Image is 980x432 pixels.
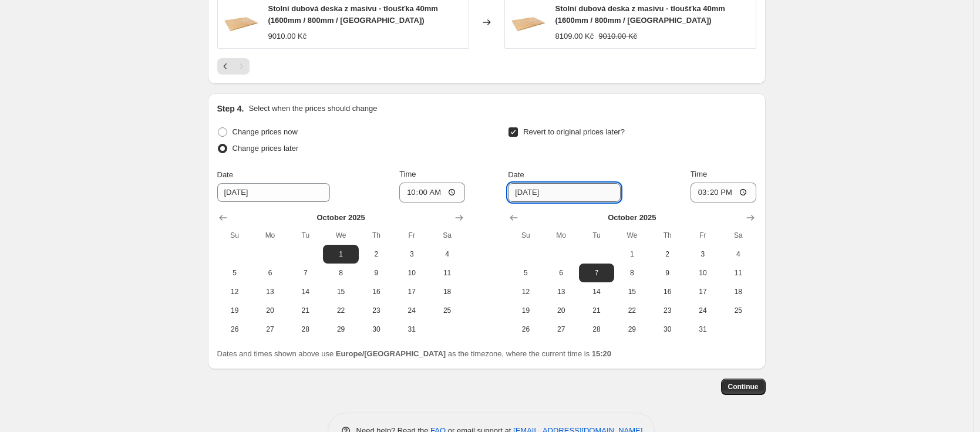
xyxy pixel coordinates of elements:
[544,320,579,339] button: Monday October 27 2025
[614,226,649,245] th: Wednesday
[434,249,460,259] span: 4
[336,349,446,358] b: Europe/[GEOGRAPHIC_DATA]
[548,287,574,296] span: 13
[508,301,543,320] button: Sunday October 19 2025
[511,5,546,40] img: stolni-dubova-deska-z-masivu-tloustka-40mm_80x.webp
[429,226,464,245] th: Saturday
[268,4,438,25] span: Stolní dubová deska z masivu - tloušťka 40mm (1600mm / 800mm / [GEOGRAPHIC_DATA])
[506,210,522,226] button: Show previous month, September 2025
[292,325,318,334] span: 28
[720,245,756,264] button: Saturday October 4 2025
[619,249,645,259] span: 1
[691,183,756,203] input: 12:00
[579,226,614,245] th: Tuesday
[399,170,416,178] span: Time
[592,349,611,358] b: 15:20
[399,268,425,278] span: 10
[215,210,231,226] button: Show previous month, September 2025
[508,183,621,202] input: 9/30/2025
[359,320,394,339] button: Thursday October 30 2025
[548,268,574,278] span: 6
[359,245,394,264] button: Thursday October 2 2025
[399,306,425,315] span: 24
[292,287,318,296] span: 14
[513,231,538,240] span: Su
[720,264,756,282] button: Saturday October 11 2025
[720,226,756,245] th: Saturday
[359,264,394,282] button: Thursday October 9 2025
[288,226,323,245] th: Tuesday
[217,349,612,358] span: Dates and times shown above use as the timezone, where the current time is
[649,301,685,320] button: Thursday October 23 2025
[434,231,460,240] span: Sa
[292,268,318,278] span: 7
[363,325,389,334] span: 30
[742,210,759,226] button: Show next month, November 2025
[222,306,248,315] span: 19
[359,226,394,245] th: Thursday
[328,287,353,296] span: 15
[614,320,649,339] button: Wednesday October 29 2025
[619,287,645,296] span: 15
[649,320,685,339] button: Thursday October 30 2025
[217,264,252,282] button: Sunday October 5 2025
[434,268,460,278] span: 11
[451,210,467,226] button: Show next month, November 2025
[217,103,244,114] h2: Step 4.
[429,282,464,301] button: Saturday October 18 2025
[257,325,283,334] span: 27
[579,282,614,301] button: Tuesday October 14 2025
[598,31,637,42] strike: 9010.00 Kč
[649,245,685,264] button: Thursday October 2 2025
[619,231,645,240] span: We
[508,282,543,301] button: Sunday October 12 2025
[429,245,464,264] button: Saturday October 4 2025
[323,226,358,245] th: Wednesday
[619,268,645,278] span: 8
[323,301,358,320] button: Wednesday October 22 2025
[363,249,389,259] span: 2
[252,320,288,339] button: Monday October 27 2025
[555,4,725,25] span: Stolní dubová deska z masivu - tloušťka 40mm (1600mm / 800mm / [GEOGRAPHIC_DATA])
[690,249,716,259] span: 3
[614,301,649,320] button: Wednesday October 22 2025
[252,264,288,282] button: Monday October 6 2025
[217,183,330,202] input: 9/30/2025
[690,306,716,315] span: 24
[649,282,685,301] button: Thursday October 16 2025
[217,170,233,179] span: Date
[584,325,609,334] span: 28
[579,320,614,339] button: Tuesday October 28 2025
[217,226,252,245] th: Sunday
[399,325,425,334] span: 31
[548,231,574,240] span: Mo
[323,320,358,339] button: Wednesday October 29 2025
[252,226,288,245] th: Monday
[725,306,751,315] span: 25
[399,183,465,203] input: 12:00
[394,320,429,339] button: Friday October 31 2025
[224,5,259,40] img: stolni-dubova-deska-z-masivu-tloustka-40mm_80x.webp
[508,226,543,245] th: Sunday
[288,282,323,301] button: Tuesday October 14 2025
[328,325,353,334] span: 29
[548,306,574,315] span: 20
[328,268,353,278] span: 8
[654,249,680,259] span: 2
[323,245,358,264] button: Wednesday October 1 2025
[359,301,394,320] button: Thursday October 23 2025
[257,268,283,278] span: 6
[544,282,579,301] button: Monday October 13 2025
[217,58,234,75] button: Previous
[429,264,464,282] button: Saturday October 11 2025
[434,287,460,296] span: 18
[513,325,538,334] span: 26
[394,245,429,264] button: Friday October 3 2025
[685,245,720,264] button: Friday October 3 2025
[690,287,716,296] span: 17
[614,282,649,301] button: Wednesday October 15 2025
[508,170,524,179] span: Date
[399,287,425,296] span: 17
[685,226,720,245] th: Friday
[619,325,645,334] span: 29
